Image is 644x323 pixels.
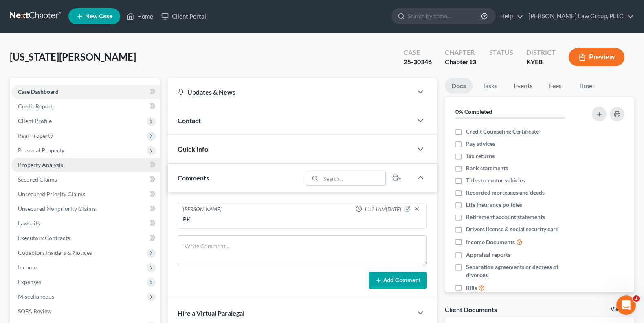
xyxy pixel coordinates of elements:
[466,140,495,148] span: Pay advices
[18,147,64,154] span: Personal Property
[524,9,634,24] a: [PERSON_NAME] Law Group, PLLC
[526,57,556,67] div: KYEB
[489,48,513,57] div: Status
[321,171,385,185] input: Search...
[11,187,160,202] a: Unsecured Priority Claims
[496,9,523,24] a: Help
[18,176,57,183] span: Secured Claims
[123,9,157,24] a: Home
[466,189,545,197] span: Recorded mortgages and deeds
[408,9,482,24] input: Search by name...
[526,48,556,57] div: District
[466,225,559,233] span: Drivers license & social security card
[466,128,539,136] span: Credit Counseling Certificate
[404,48,432,57] div: Case
[18,264,37,271] span: Income
[445,78,473,94] a: Docs
[466,238,515,246] span: Income Documents
[445,305,497,314] div: Client Documents
[445,48,476,57] div: Chapter
[466,263,580,279] span: Separation agreements or decrees of divorces
[18,308,52,314] span: SOFA Review
[543,78,569,94] a: Fees
[466,251,510,259] span: Appraisal reports
[18,249,92,256] span: Codebtors Insiders & Notices
[633,295,640,302] span: 1
[572,78,601,94] a: Timer
[183,215,421,223] div: BK
[11,202,160,216] a: Unsecured Nonpriority Claims
[18,117,52,124] span: Client Profile
[18,220,40,227] span: Lawsuits
[476,78,504,94] a: Tasks
[445,57,476,67] div: Chapter
[11,231,160,245] a: Executory Contracts
[466,176,525,184] span: Titles to motor vehicles
[466,152,495,160] span: Tax returns
[157,9,210,24] a: Client Portal
[11,85,160,99] a: Case Dashboard
[466,201,522,209] span: Life insurance policies
[469,58,476,65] span: 13
[616,295,636,315] iframe: Intercom live chat
[466,213,545,221] span: Retirement account statements
[11,216,160,231] a: Lawsuits
[611,306,631,312] a: View All
[466,284,477,292] span: Bills
[178,309,244,317] span: Hire a Virtual Paralegal
[364,206,401,213] span: 11:31AM[DATE]
[18,103,53,110] span: Credit Report
[569,48,624,66] button: Preview
[18,132,53,139] span: Real Property
[18,278,41,285] span: Expenses
[11,172,160,187] a: Secured Claims
[18,191,85,197] span: Unsecured Priority Claims
[404,57,432,67] div: 25-30346
[18,205,96,212] span: Unsecured Nonpriority Claims
[178,88,402,96] div: Updates & News
[183,206,222,214] div: [PERSON_NAME]
[18,234,70,241] span: Executory Contracts
[18,293,54,300] span: Miscellaneous
[10,51,136,63] span: [US_STATE][PERSON_NAME]
[11,99,160,114] a: Credit Report
[11,158,160,172] a: Property Analysis
[85,13,112,20] span: New Case
[369,272,427,289] button: Add Comment
[11,304,160,319] a: SOFA Review
[466,164,508,172] span: Bank statements
[507,78,539,94] a: Events
[18,161,63,168] span: Property Analysis
[178,145,208,153] span: Quick Info
[178,117,201,124] span: Contact
[18,88,59,95] span: Case Dashboard
[178,174,209,182] span: Comments
[455,108,492,115] strong: 0% Completed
